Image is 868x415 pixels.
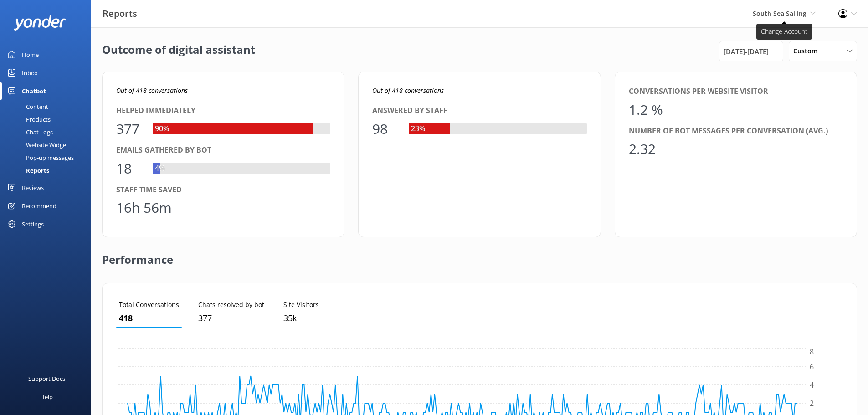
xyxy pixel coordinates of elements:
i: Out of 418 conversations [116,86,188,95]
div: Reports [5,164,49,177]
a: Content [5,100,91,113]
div: Help [40,388,53,406]
p: 377 [198,312,264,325]
a: Products [5,113,91,126]
div: Helped immediately [116,105,330,117]
tspan: 2 [810,398,814,408]
p: Total Conversations [119,300,179,310]
a: Reports [5,164,91,177]
div: Answered by staff [372,105,586,117]
h2: Performance [102,237,173,274]
div: 90% [153,123,171,135]
div: Website Widget [5,138,68,151]
a: Chat Logs [5,126,91,138]
div: Number of bot messages per conversation (avg.) [629,125,843,137]
tspan: 8 [810,347,814,357]
div: Chatbot [22,82,46,100]
img: yonder-white-logo.png [14,15,66,31]
div: Conversations per website visitor [629,86,843,97]
p: Chats resolved by bot [198,300,264,310]
a: Website Widget [5,138,91,151]
div: 16h 56m [116,197,172,219]
div: Reviews [22,179,44,197]
div: Chat Logs [5,126,53,138]
tspan: 6 [810,362,814,372]
span: South Sea Sailing [753,9,806,18]
div: 98 [372,118,400,140]
p: Site Visitors [283,300,319,310]
p: 34,742 [283,312,319,325]
div: Content [5,100,48,113]
div: 2.32 [629,138,656,160]
div: Home [22,46,39,64]
h2: Outcome of digital assistant [102,41,255,61]
i: Out of 418 conversations [372,86,444,95]
span: [DATE] - [DATE] [724,46,769,57]
h3: Reports [103,6,137,21]
div: Staff time saved [116,184,330,196]
div: 18 [116,158,144,179]
a: Pop-up messages [5,151,91,164]
p: 418 [119,312,179,325]
span: Custom [793,46,823,56]
div: 4% [153,163,167,174]
div: 23% [409,123,427,135]
tspan: 4 [810,380,814,390]
div: Emails gathered by bot [116,144,330,156]
div: Inbox [22,64,38,82]
div: Support Docs [28,369,65,388]
div: Pop-up messages [5,151,74,164]
div: Settings [22,215,44,233]
div: 377 [116,118,144,140]
div: Recommend [22,197,56,215]
div: Products [5,113,51,126]
div: 1.2 % [629,99,663,121]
